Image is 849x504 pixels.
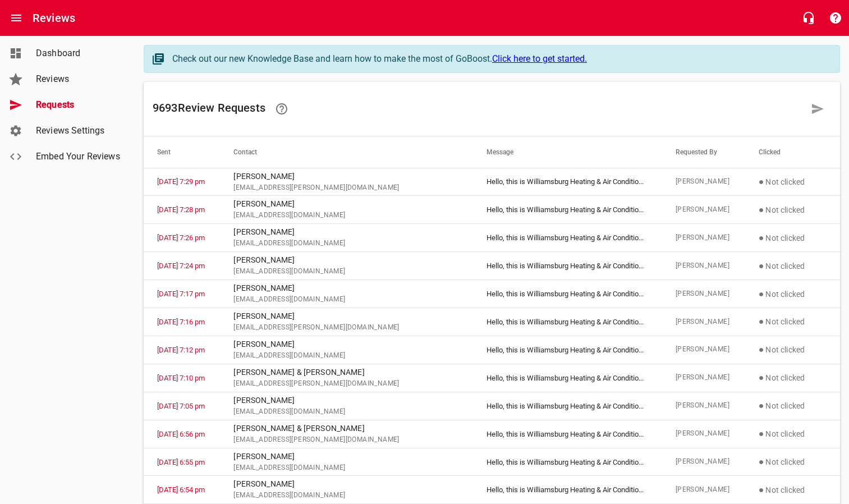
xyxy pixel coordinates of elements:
[759,344,764,355] span: ●
[157,458,205,466] a: [DATE] 6:55 pm
[220,136,473,168] th: Contact
[233,406,460,418] span: [EMAIL_ADDRESS][DOMAIN_NAME]
[157,262,205,270] a: [DATE] 7:24 pm
[233,282,460,294] p: [PERSON_NAME]
[157,290,205,298] a: [DATE] 7:17 pm
[492,53,587,64] a: Click here to get started.
[233,423,460,434] p: [PERSON_NAME] & [PERSON_NAME]
[36,72,121,86] span: Reviews
[676,344,732,355] span: [PERSON_NAME]
[157,402,205,410] a: [DATE] 7:05 pm
[36,124,121,138] span: Reviews Settings
[233,310,460,322] p: [PERSON_NAME]
[804,95,831,122] a: Request a review
[759,288,764,299] span: ●
[473,420,662,448] td: Hello, this is Williamsburg Heating & Air Conditio ...
[759,232,764,243] span: ●
[676,260,732,272] span: [PERSON_NAME]
[233,171,460,182] p: [PERSON_NAME]
[473,336,662,364] td: Hello, this is Williamsburg Heating & Air Conditio ...
[233,238,460,249] span: [EMAIL_ADDRESS][DOMAIN_NAME]
[822,4,849,31] button: Support Portal
[33,9,75,27] h6: Reviews
[233,490,460,501] span: [EMAIL_ADDRESS][DOMAIN_NAME]
[172,52,828,66] div: Check out our new Knowledge Base and learn how to make the most of GoBoost.
[233,198,460,210] p: [PERSON_NAME]
[36,150,121,163] span: Embed Your Reviews
[759,371,827,384] p: Not clicked
[233,434,460,446] span: [EMAIL_ADDRESS][PERSON_NAME][DOMAIN_NAME]
[473,364,662,392] td: Hello, this is Williamsburg Heating & Air Conditio ...
[157,430,205,438] a: [DATE] 6:56 pm
[759,260,764,271] span: ●
[759,259,827,273] p: Not clicked
[36,47,121,60] span: Dashboard
[233,395,460,406] p: [PERSON_NAME]
[759,428,764,439] span: ●
[676,372,732,383] span: [PERSON_NAME]
[233,338,460,350] p: [PERSON_NAME]
[759,176,764,187] span: ●
[233,462,460,474] span: [EMAIL_ADDRESS][DOMAIN_NAME]
[233,254,460,266] p: [PERSON_NAME]
[676,176,732,187] span: [PERSON_NAME]
[473,196,662,224] td: Hello, this is Williamsburg Heating & Air Conditio ...
[36,98,121,112] span: Requests
[233,366,460,378] p: [PERSON_NAME] & [PERSON_NAME]
[473,224,662,252] td: Hello, this is Williamsburg Heating & Air Conditio ...
[759,343,827,356] p: Not clicked
[233,350,460,361] span: [EMAIL_ADDRESS][DOMAIN_NAME]
[157,346,205,354] a: [DATE] 7:12 pm
[795,4,822,31] button: Live Chat
[233,322,460,333] span: [EMAIL_ADDRESS][PERSON_NAME][DOMAIN_NAME]
[759,204,764,215] span: ●
[759,316,764,327] span: ●
[233,266,460,277] span: [EMAIL_ADDRESS][DOMAIN_NAME]
[759,399,827,413] p: Not clicked
[745,136,840,168] th: Clicked
[759,287,827,301] p: Not clicked
[759,483,827,497] p: Not clicked
[233,451,460,462] p: [PERSON_NAME]
[676,232,732,244] span: [PERSON_NAME]
[473,308,662,336] td: Hello, this is Williamsburg Heating & Air Conditio ...
[233,378,460,390] span: [EMAIL_ADDRESS][PERSON_NAME][DOMAIN_NAME]
[662,136,745,168] th: Requested By
[759,203,827,217] p: Not clicked
[268,95,295,122] a: Learn how requesting reviews can improve your online presence
[759,456,764,467] span: ●
[759,427,827,441] p: Not clicked
[157,205,205,214] a: [DATE] 7:28 pm
[233,182,460,194] span: [EMAIL_ADDRESS][PERSON_NAME][DOMAIN_NAME]
[759,484,764,495] span: ●
[233,210,460,221] span: [EMAIL_ADDRESS][DOMAIN_NAME]
[3,4,30,31] button: Open drawer
[676,484,732,496] span: [PERSON_NAME]
[157,318,205,326] a: [DATE] 7:16 pm
[473,280,662,308] td: Hello, this is Williamsburg Heating & Air Conditio ...
[233,478,460,490] p: [PERSON_NAME]
[676,204,732,216] span: [PERSON_NAME]
[473,392,662,420] td: Hello, this is Williamsburg Heating & Air Conditio ...
[473,136,662,168] th: Message
[676,288,732,300] span: [PERSON_NAME]
[759,455,827,469] p: Not clicked
[144,136,220,168] th: Sent
[157,233,205,242] a: [DATE] 7:26 pm
[759,400,764,411] span: ●
[157,485,205,494] a: [DATE] 6:54 pm
[157,374,205,382] a: [DATE] 7:10 pm
[759,372,764,383] span: ●
[676,456,732,468] span: [PERSON_NAME]
[473,252,662,280] td: Hello, this is Williamsburg Heating & Air Conditio ...
[759,231,827,245] p: Not clicked
[473,448,662,476] td: Hello, this is Williamsburg Heating & Air Conditio ...
[473,168,662,196] td: Hello, this is Williamsburg Heating & Air Conditio ...
[676,400,732,411] span: [PERSON_NAME]
[153,95,804,122] h6: 9693 Review Request s
[759,175,827,189] p: Not clicked
[473,476,662,504] td: Hello, this is Williamsburg Heating & Air Conditio ...
[157,177,205,186] a: [DATE] 7:29 pm
[233,294,460,305] span: [EMAIL_ADDRESS][DOMAIN_NAME]
[676,317,732,328] span: [PERSON_NAME]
